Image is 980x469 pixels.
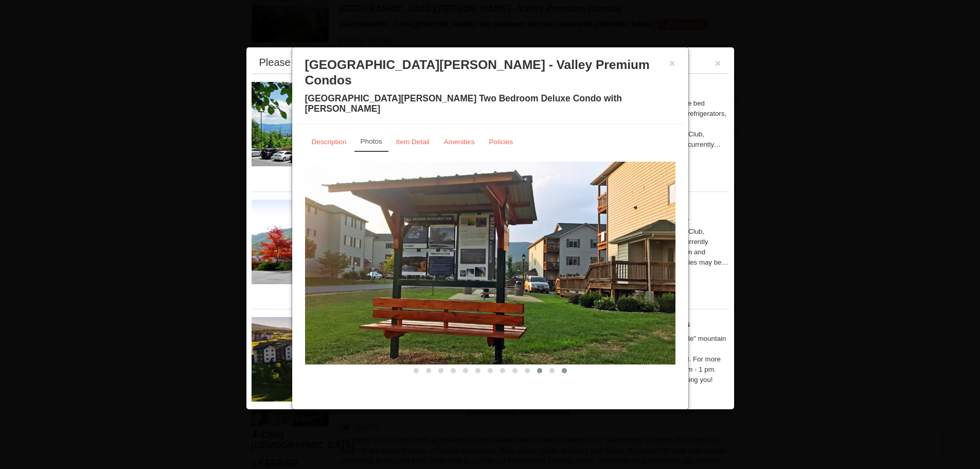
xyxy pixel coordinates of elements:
img: 19219041-4-ec11c166.jpg [252,317,406,402]
small: Policies [489,138,513,146]
a: Item Detail [389,132,436,152]
a: Photos [354,132,388,152]
small: Amenities [444,138,475,146]
h4: [GEOGRAPHIC_DATA][PERSON_NAME] Two Bedroom Deluxe Condo with [PERSON_NAME] [305,93,675,114]
img: 18876286-147-e4e10031.jpg [305,162,675,364]
button: × [669,58,675,68]
a: Policies [482,132,520,152]
small: Description [312,138,347,146]
img: 19218983-1-9b289e55.jpg [252,200,406,284]
div: Please make your package selection: [259,57,430,67]
h3: [GEOGRAPHIC_DATA][PERSON_NAME] - Valley Premium Condos [305,57,675,88]
small: Photos [361,137,382,145]
a: Amenities [437,132,482,152]
small: Item Detail [396,138,430,146]
img: 19219026-1-e3b4ac8e.jpg [252,82,406,166]
a: Description [305,132,353,152]
button: × [715,58,721,68]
